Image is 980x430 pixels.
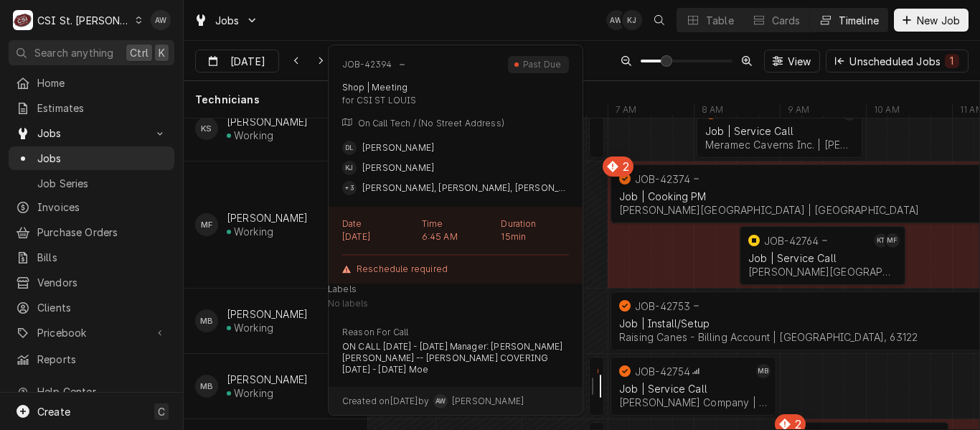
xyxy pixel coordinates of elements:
div: Mike Baker's Avatar [756,364,771,378]
a: Go to Help Center [9,380,174,403]
div: Alexandria Wilp's Avatar [433,394,448,408]
span: Jobs [37,151,167,166]
span: Jobs [37,126,146,141]
div: AW [151,10,171,30]
div: KJ [622,10,642,30]
a: Job Series [9,172,174,195]
p: ON CALL [DATE] - [DATE] Manager: [PERSON_NAME] [PERSON_NAME] -- [PERSON_NAME] COVERING [DATE] - [... [342,341,569,375]
span: Vendors [37,275,167,290]
div: MF [195,213,218,236]
div: 9 AM [780,104,817,120]
div: JOB-42753 [635,300,690,312]
p: 15min [501,231,526,243]
div: AW [433,394,448,408]
span: Reschedule required [357,263,448,275]
span: K [159,45,165,60]
span: Create [37,406,70,418]
button: Open search [648,9,671,32]
span: Job Series [37,176,167,191]
div: Working [234,129,273,141]
div: [PERSON_NAME] [227,373,308,385]
span: Purchase Orders [37,225,167,240]
div: Kris Thomason's Avatar [874,233,888,248]
div: for CSI ST LOUIS [342,95,569,106]
div: JOB-42374 [635,173,690,185]
div: Job | Service Call [748,252,897,264]
div: MB [195,309,218,332]
button: View [764,50,821,73]
span: [PERSON_NAME] [452,396,524,407]
div: Job | Service Call [705,125,854,137]
div: Working [234,322,273,334]
a: Reports [9,347,174,371]
a: Clients [9,296,174,319]
span: Created on [DATE] by [342,396,429,407]
a: Home [9,71,174,95]
div: Shop | Meeting [342,82,407,93]
div: [PERSON_NAME] [227,212,308,224]
div: 10 AM [866,104,907,120]
div: AW [606,10,626,30]
div: C [13,10,33,30]
div: Cards [772,13,801,28]
p: Time [422,218,443,230]
div: Timeline [839,13,879,28]
span: [PERSON_NAME], [PERSON_NAME], [PERSON_NAME] [362,182,587,193]
p: Date [342,218,362,230]
a: Go to Pricebook [9,321,174,345]
div: Alexandria Wilp's Avatar [606,10,626,30]
div: Working [234,387,273,399]
p: Labels [328,284,357,295]
button: New Job [894,9,969,32]
div: CSI St. Louis's Avatar [13,10,33,30]
div: Past Due [521,59,563,70]
a: Vendors [9,271,174,294]
span: Home [37,75,167,90]
div: Job | Service Call [619,383,768,395]
button: Unscheduled Jobs1 [826,50,969,73]
span: Estimates [37,101,167,116]
div: MF [885,233,900,248]
div: Ken Jiricek's Avatar [622,10,642,30]
p: 6:45 AM [422,231,458,243]
span: Search anything [34,45,113,60]
span: Reports [37,352,167,367]
span: Help Center [37,384,166,399]
div: Mike Baker's Avatar [195,375,218,398]
div: Unscheduled Jobs [849,54,959,69]
div: Kyle Smith's Avatar [195,117,218,140]
span: Jobs [215,13,240,28]
div: KT [874,233,888,248]
p: Duration [501,218,536,230]
div: Table [706,13,734,28]
span: [PERSON_NAME] [362,142,434,153]
div: Meramec Caverns Inc. | [PERSON_NAME], 63080 [705,139,854,151]
div: [PERSON_NAME][GEOGRAPHIC_DATA] | [GEOGRAPHIC_DATA] [748,266,897,278]
a: Bills [9,246,174,269]
div: DL [342,141,357,155]
p: On Call Tech / (No Street Address) [358,118,504,129]
div: JOB-42764 [764,235,819,247]
span: No labels [328,298,368,315]
span: Pricebook [37,325,146,340]
span: [PERSON_NAME] [362,162,434,173]
span: Invoices [37,200,167,215]
div: Matt Flores's Avatar [195,213,218,236]
span: View [785,54,814,69]
a: Purchase Orders [9,220,174,244]
a: Go to Jobs [9,121,174,145]
span: C [158,404,165,419]
div: Kevin Jordan's Avatar [342,161,357,175]
span: Bills [37,250,167,265]
div: [PERSON_NAME] [227,116,308,128]
p: [DATE] [342,231,370,243]
div: 8 AM [694,104,731,120]
div: Mike Barnett's Avatar [195,309,218,332]
div: David Lindsey's Avatar [342,141,357,155]
button: Search anythingCtrlK [9,40,174,65]
button: [DATE] [195,50,279,73]
div: Matt Flores's Avatar [885,233,900,248]
div: JOB-42754 [635,365,690,378]
span: New Job [914,13,963,28]
a: Go to Jobs [188,9,264,32]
